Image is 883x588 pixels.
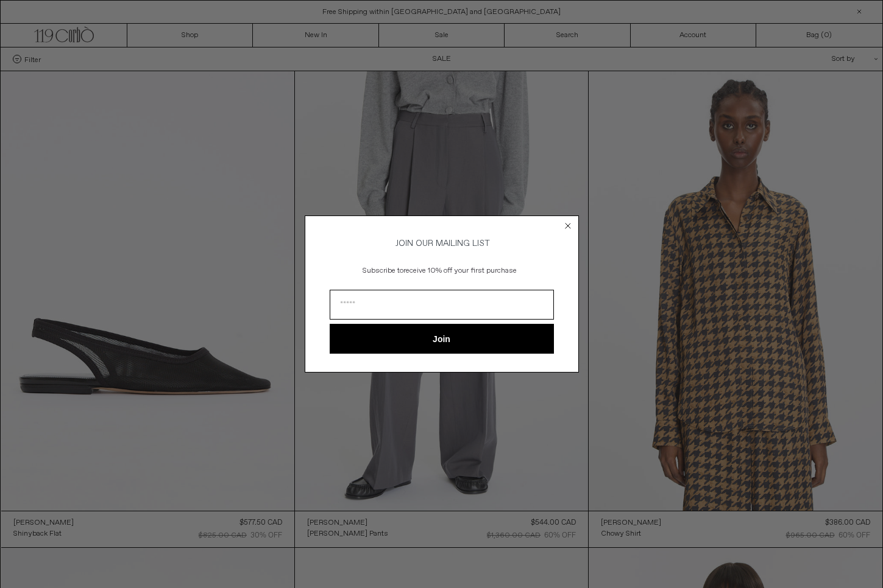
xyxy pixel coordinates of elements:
span: receive 10% off your first purchase [403,266,517,276]
button: Join [330,324,554,354]
span: Subscribe to [363,266,403,276]
input: Email [330,290,554,320]
button: Close dialog [562,220,574,232]
span: JOIN OUR MAILING LIST [394,238,490,249]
